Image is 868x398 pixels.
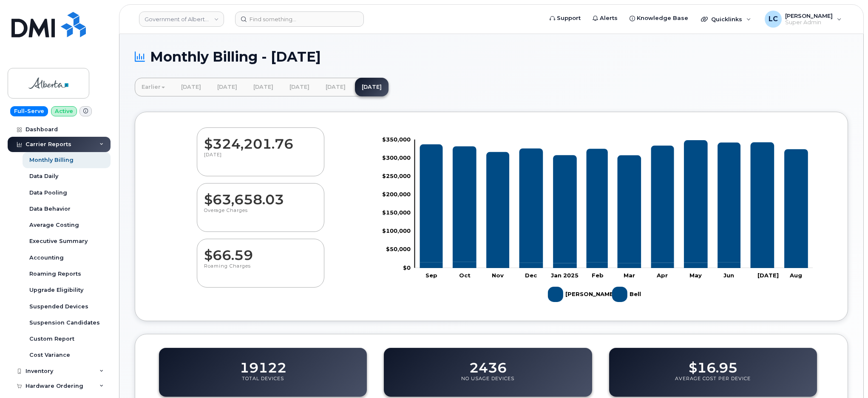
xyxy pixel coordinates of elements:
[548,283,643,305] g: Legend
[204,152,317,167] p: [DATE]
[551,271,579,278] tspan: Jan 2025
[382,209,411,216] tspan: $150,000
[757,271,779,278] tspan: [DATE]
[382,135,411,142] tspan: $350,000
[548,283,616,305] g: Jasper - Bell
[723,271,734,278] tspan: Jun
[355,78,389,96] a: [DATE]
[403,264,411,271] tspan: $0
[204,128,317,152] dd: $324,201.76
[789,271,802,278] tspan: Aug
[382,154,411,161] tspan: $300,000
[204,239,317,263] dd: $66.59
[689,271,702,278] tspan: May
[386,246,411,252] tspan: $50,000
[525,271,537,278] tspan: Dec
[624,271,635,278] tspan: Mar
[492,271,504,278] tspan: Nov
[240,352,286,375] dd: 19122
[135,78,172,96] a: Earlier
[425,271,437,278] tspan: Sep
[420,262,808,268] g: Jasper - Bell
[382,135,813,305] g: Chart
[242,375,284,391] p: Total Devices
[174,78,208,96] a: [DATE]
[204,207,317,223] p: Overage Charges
[382,227,411,234] tspan: $100,000
[382,172,411,179] tspan: $250,000
[420,140,808,268] g: Bell
[135,49,848,64] h1: Monthly Billing - [DATE]
[210,78,244,96] a: [DATE]
[469,352,507,375] dd: 2436
[591,271,603,278] tspan: Feb
[382,191,411,198] tspan: $200,000
[675,375,751,391] p: Average Cost Per Device
[204,183,317,207] dd: $63,658.03
[461,375,514,391] p: No Usage Devices
[612,283,643,305] g: Bell
[247,78,280,96] a: [DATE]
[204,263,317,278] p: Roaming Charges
[459,271,470,278] tspan: Oct
[689,352,738,375] dd: $16.95
[319,78,352,96] a: [DATE]
[283,78,316,96] a: [DATE]
[656,271,668,278] tspan: Apr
